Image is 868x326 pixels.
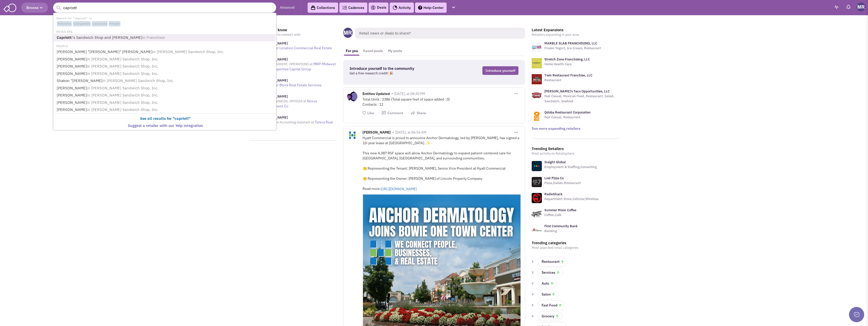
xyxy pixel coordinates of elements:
[544,41,597,45] a: MARBLE SLAB FRANCHISING, LLC
[395,130,426,135] span: [DATE], at 06:56 AM
[55,34,275,41] a: Capriotti's Sandwich Shop and [PERSON_NAME]in Franchisor
[544,192,562,196] a: RadioShack
[55,85,275,92] a: [PERSON_NAME]in [PERSON_NAME] Sandwich Shop, Inc.
[382,111,403,116] button: Comment
[532,303,535,308] span: 5
[262,94,337,99] h3: [PERSON_NAME]
[55,77,275,84] a: Shakon "[PERSON_NAME]in [PERSON_NAME] Sandwich Shop, Inc.
[142,35,165,40] span: in Franchisor
[544,73,592,77] a: Twin Restaurant Franchise, LLC
[262,99,306,103] span: CHIEF FINANCIAL OFFICER at
[532,151,619,156] p: Most activity on Retailsphere
[152,49,224,54] span: in [PERSON_NAME] Sandwich Shop, Inc.
[87,86,159,90] span: in [PERSON_NAME] Sandwich Shop, Inc.
[532,259,535,264] span: 1
[339,3,367,13] a: Cadences
[381,186,452,191] a: [URL][DOMAIN_NAME]
[538,289,559,299] a: Salon
[26,5,43,10] span: Browse
[418,6,422,10] img: help.png
[87,64,159,69] span: in [PERSON_NAME] Sandwich Shop, Inc.
[544,62,590,67] p: Home Health Care
[362,111,374,116] button: Like
[385,46,405,56] a: My posts
[532,292,535,297] span: 4
[393,5,397,10] img: Activity.png
[55,70,275,77] a: [PERSON_NAME]in [PERSON_NAME] Sandwich Shop, Inc.
[57,35,71,40] b: Capriott
[262,120,314,124] span: Real Estate Accounting Assistant at
[538,300,565,310] a: Fast Food
[532,111,542,121] img: logo
[21,3,48,13] button: Browse
[415,3,447,13] a: Help-Center
[544,165,597,170] p: Employment & Staffing,Consulting
[532,270,535,275] span: 2
[544,94,619,104] p: Fast Casual, Mexican Food, Restaurant, Salad, Sandwich, Seafood
[362,91,390,97] span: Entities Updated
[362,130,391,136] span: [PERSON_NAME]
[87,57,159,61] span: in [PERSON_NAME] Sandwich Shop, Inc.
[371,5,386,11] a: Deals
[532,42,542,52] img: logo
[360,46,385,56] a: Saved posts
[280,5,295,10] a: Advanced
[544,46,601,51] p: Frozen Yogurt, Ice Cream, Restaurant
[544,229,578,234] p: Banking
[55,92,275,99] a: [PERSON_NAME]in [PERSON_NAME] Sandwich Shop, Inc.
[350,66,446,71] h3: Introduce yourself to the community
[538,311,562,321] a: Grocery
[394,91,425,96] span: [DATE], at 08:30 PM
[544,57,590,61] a: Stretch Zone Franchising, LLC
[544,213,576,218] p: Coffee,Café
[55,122,275,129] a: Suggest a retailer with our Yelp integration
[532,126,580,131] a: See more expanding retailers
[350,71,446,76] p: Get a free research credit! 🎉
[262,41,332,46] h3: [PERSON_NAME]
[532,245,619,250] p: Most searched retail categories
[55,63,275,70] a: [PERSON_NAME]in [PERSON_NAME] Sandwich Shop, Inc.
[390,3,414,13] a: Activity
[532,314,535,319] span: 6
[538,257,567,266] a: Restaurant
[544,176,564,180] a: Lost Pizza Co
[538,268,563,277] a: Services
[55,106,275,113] a: [PERSON_NAME]in [PERSON_NAME] Sandwich Shop, Inc.
[532,146,619,151] h3: Trending Retailers
[532,90,542,100] img: logo
[279,83,322,87] a: Block Real Estate Services
[92,21,108,27] span: Locations
[262,115,337,120] h3: [PERSON_NAME]
[54,15,276,27] li: Search for "capriott" in
[109,21,120,27] span: People
[279,46,332,50] a: Location Commercial Real Estate
[538,279,557,288] a: Auto
[102,78,174,83] span: in [PERSON_NAME] Sandwich Shop, Inc.
[544,197,598,202] p: Department Store,Cellular/Wireless
[857,3,865,11] img: Matt Rau
[262,62,313,66] span: VICE PRESIDENT, OPERATIONS at
[57,21,72,27] span: Retailers
[55,99,275,106] a: [PERSON_NAME]in [PERSON_NAME] Sandwich Shop, Inc.
[54,43,276,48] li: PEOPLE
[362,97,521,107] div: Total Units : 2386 (Total square feet of space added : 0) Contacts : 12
[411,111,426,116] button: Share
[55,48,275,55] a: [PERSON_NAME] "[PERSON_NAME]" [PERSON_NAME]in [PERSON_NAME] Sandwich Shop, Inc.
[87,100,159,105] span: in [PERSON_NAME] Sandwich Shop, Inc.
[482,66,518,75] a: Introduce yourself
[544,115,591,120] p: Fast Casual, Restaurant
[362,135,521,191] div: Hyatt Commercial is proud to announce Anchor Dermatology, led by [PERSON_NAME], has signed a 10-y...
[532,58,542,68] img: logo
[87,93,159,97] span: in [PERSON_NAME] Sandwich Shop, Inc.
[128,123,203,128] b: Suggest a retailer with our Yelp integration
[55,115,275,122] a: See all results for "capriott"
[544,78,592,83] p: Restaurant
[87,71,159,76] span: in [PERSON_NAME] Sandwich Shop, Inc.
[544,89,610,93] a: [PERSON_NAME]'s Taco Opportunities, LLC
[367,111,374,115] span: Like
[343,46,360,56] a: For you
[73,21,91,27] span: Companies
[532,28,619,32] h3: Latest Expansions
[544,224,578,228] a: First Community Bank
